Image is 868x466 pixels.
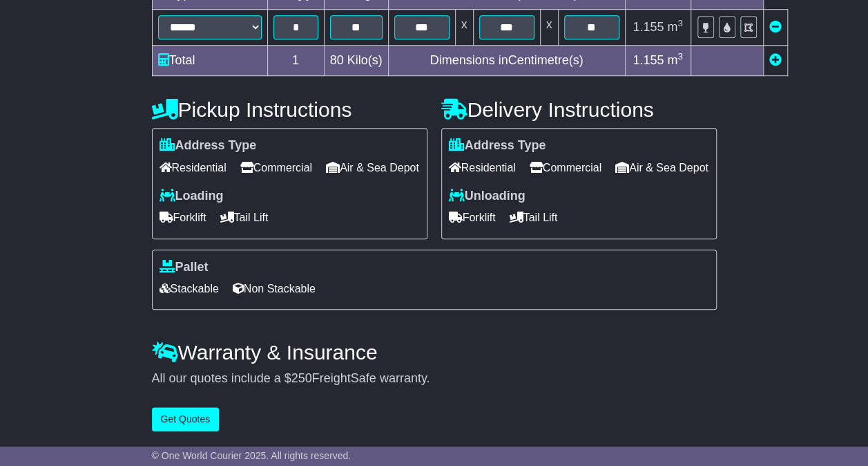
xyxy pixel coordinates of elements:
div: All our quotes include a $ FreightSafe warranty. [152,371,717,386]
span: 1.155 [633,20,664,34]
span: Forklift [449,207,496,228]
span: m [667,53,683,67]
span: Commercial [530,157,601,178]
td: Kilo(s) [324,46,388,76]
sup: 3 [677,18,683,28]
a: Remove this item [769,20,782,34]
span: 250 [291,371,312,385]
h4: Pickup Instructions [152,98,427,121]
td: Dimensions in Centimetre(s) [388,46,625,76]
span: Air & Sea Depot [326,157,419,178]
td: Total [152,46,267,76]
span: m [667,20,683,34]
label: Unloading [449,189,525,204]
span: Commercial [240,157,312,178]
td: x [455,10,473,46]
td: 1 [267,46,324,76]
label: Loading [160,189,224,204]
h4: Delivery Instructions [441,98,717,121]
span: Tail Lift [510,207,558,228]
span: Tail Lift [220,207,269,228]
button: Get Quotes [152,407,220,431]
span: 1.155 [633,53,664,67]
span: 80 [330,53,344,67]
td: x [540,10,558,46]
span: Air & Sea Depot [615,157,708,178]
span: Residential [449,157,516,178]
span: Residential [160,157,226,178]
span: Non Stackable [233,278,316,299]
label: Address Type [449,138,546,153]
sup: 3 [677,51,683,62]
a: Add new item [769,53,782,67]
span: © One World Courier 2025. All rights reserved. [152,450,351,461]
h4: Warranty & Insurance [152,341,717,364]
label: Address Type [160,138,257,153]
span: Forklift [160,207,206,228]
label: Pallet [160,260,209,275]
span: Stackable [160,278,219,299]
